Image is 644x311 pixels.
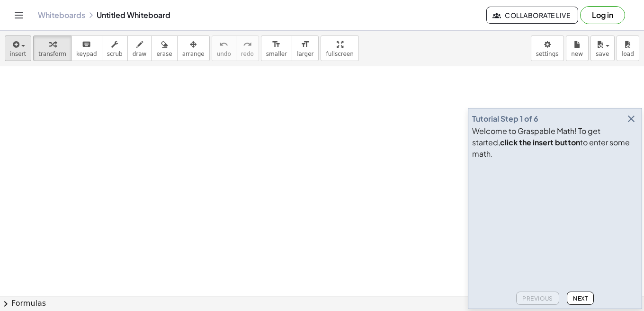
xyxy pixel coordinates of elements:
[622,51,634,57] span: load
[243,39,252,50] i: redo
[567,292,594,305] button: Next
[472,125,638,160] div: Welcome to Graspable Math! To get started, to enter some math.
[177,36,210,61] button: arrange
[566,36,589,61] button: new
[107,51,123,57] span: scrub
[76,51,97,57] span: keypad
[580,6,625,24] button: Log in
[182,51,205,57] span: arrange
[617,36,639,61] button: load
[212,36,236,61] button: undoundo
[38,10,85,20] a: Whiteboards
[156,51,172,57] span: erase
[573,295,588,302] span: Next
[536,51,559,57] span: settings
[151,36,177,61] button: erase
[326,51,353,57] span: fullscreen
[11,8,27,23] button: Toggle navigation
[38,51,66,57] span: transform
[494,11,570,19] span: Collaborate Live
[571,51,583,57] span: new
[102,36,128,61] button: scrub
[272,39,281,50] i: format_size
[321,36,358,61] button: fullscreen
[241,51,254,57] span: redo
[5,36,31,61] button: insert
[261,36,292,61] button: format_sizesmaller
[486,7,578,24] button: Collaborate Live
[82,39,91,50] i: keyboard
[127,36,152,61] button: draw
[133,51,147,57] span: draw
[297,51,313,57] span: larger
[217,51,231,57] span: undo
[500,137,580,147] b: click the insert button
[236,36,259,61] button: redoredo
[71,36,102,61] button: keyboardkeypad
[531,36,564,61] button: settings
[33,36,72,61] button: transform
[10,51,26,57] span: insert
[590,36,615,61] button: save
[266,51,287,57] span: smaller
[472,113,538,124] div: Tutorial Step 1 of 6
[292,36,319,61] button: format_sizelarger
[301,39,310,50] i: format_size
[596,51,609,57] span: save
[219,39,228,50] i: undo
